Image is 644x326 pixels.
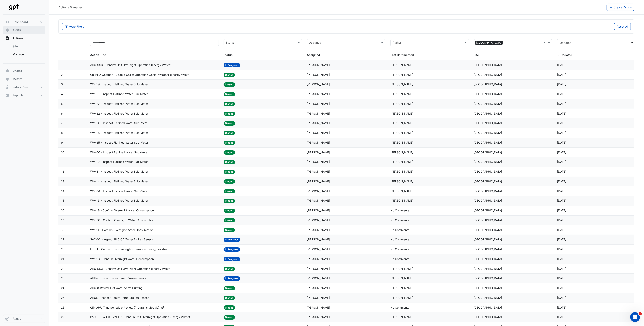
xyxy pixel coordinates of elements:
span: 26 [61,306,64,309]
span: [GEOGRAPHIC_DATA] [474,131,502,134]
span: In Progress [224,238,240,242]
span: [GEOGRAPHIC_DATA] [474,82,502,86]
span: In Progress [224,276,240,281]
span: 23 [61,276,64,280]
span: [PERSON_NAME] [390,189,413,193]
span: AHU5 - Inspect Return Temp Broken Sensor [90,296,149,300]
span: 13 [61,180,64,183]
button: Indoor Env [3,83,45,91]
span: [GEOGRAPHIC_DATA] [474,315,502,319]
span: WM-16 - Inspect Flatlined Water Sub-Meter [90,131,148,135]
span: No Comments [390,218,409,222]
span: Closed [224,141,235,145]
span: [PERSON_NAME] [307,315,330,319]
span: [PERSON_NAME] [307,209,330,212]
span: 5 [61,102,63,105]
span: [GEOGRAPHIC_DATA] [474,102,502,105]
span: Status [224,53,233,57]
span: 2025-03-26T08:50:23.687 [557,286,566,290]
span: Account [13,317,24,321]
span: Alerts [13,28,21,32]
span: 19 [61,238,64,241]
span: WM-30 - Confirm Overnight Water Consumption [90,218,154,223]
span: [GEOGRAPHIC_DATA] [474,141,502,144]
span: [GEOGRAPHIC_DATA] [474,257,502,261]
span: AHU-8 Review Hot Water Valve Hunting [90,286,143,290]
span: 2025-03-25T15:37:47.510 [557,296,566,299]
span: [PERSON_NAME] [390,180,413,183]
span: 2025-04-22T17:07:58.374 [557,247,566,251]
span: 2025-05-03T10:31:06.927 [557,209,566,212]
span: Chiller 2,Weather - Disable Chiller Operation Cooler Weather (Energy Waste) [90,73,190,77]
span: CIM AHU Time Schedule Review (Programs Module) [90,305,159,310]
span: Updated [561,53,572,57]
span: [GEOGRAPHIC_DATA] [474,228,502,232]
span: 14 [61,189,64,193]
span: [GEOGRAPHIC_DATA] [474,218,502,222]
span: 2025-06-14T10:34:08.279 [557,170,566,173]
span: 15 [61,199,64,202]
span: Indoor Env [13,85,28,89]
span: WM-11 - Confirm Overnight Water Consumption [90,228,153,232]
span: AHU4 - Inspect Zone Temp Broken Sensor [90,276,147,281]
span: [PERSON_NAME] [390,315,413,319]
span: [GEOGRAPHIC_DATA] [474,276,502,280]
span: [GEOGRAPHIC_DATA] [474,92,502,96]
button: Alerts [3,26,45,34]
span: Closed [224,179,235,184]
span: 21 [61,257,64,261]
span: 2025-03-19T09:21:48.008 [557,306,566,309]
span: WM-18 - Confirm Overnight Water Consumption [90,208,154,213]
span: [GEOGRAPHIC_DATA] [474,73,502,76]
span: Reports [13,93,24,97]
div: Actions [3,42,45,60]
span: [PERSON_NAME] [390,63,413,67]
span: Closed [224,92,235,96]
span: [PERSON_NAME] [390,131,413,134]
span: Closed [224,315,235,320]
button: More Filters [62,23,87,30]
span: [PERSON_NAME] [307,160,330,164]
span: WM-27 - Inspect Flatlined Water Sub-Meter [90,102,148,106]
span: 2025-06-14T10:35:08.606 [557,141,566,144]
span: [PERSON_NAME] [307,238,330,241]
span: WM-12 - Inspect Flatlined Water Sub-Meter [90,160,148,164]
span: Meters [13,77,22,81]
button: Meters [3,75,45,83]
span: 9 [61,141,63,144]
span: Closed [224,189,235,193]
span: 12 [61,170,64,173]
span: Closed [224,150,235,155]
span: WM-36 - Inspect Flatlined Water Sub-Meter [90,121,148,126]
app-icon: Actions [5,36,9,40]
span: Last Commented [390,53,414,57]
span: 8 [61,131,63,134]
app-icon: Reports [5,93,9,97]
span: AHU-SS3 - Confirm Unit Overnight Operation (Energy Waste) [90,266,171,271]
span: Closed [224,305,235,310]
span: 24 [61,286,64,290]
span: 1 [639,312,642,315]
span: 2025-03-03T15:30:36.558 [557,315,566,319]
span: [PERSON_NAME] [307,63,330,67]
span: WM-06 - Inspect Flatlined Water Sub-Meter [90,150,148,155]
span: [PERSON_NAME] [307,267,330,270]
span: [GEOGRAPHIC_DATA] [474,296,502,299]
span: [PERSON_NAME] [307,257,330,261]
span: No Comments [390,257,409,261]
button: Create Action [607,4,634,11]
span: [PERSON_NAME] [307,218,330,222]
button: Updated [557,39,636,46]
span: [PERSON_NAME] [307,306,330,309]
span: [PERSON_NAME] [390,286,413,290]
span: [PERSON_NAME] [390,160,413,164]
span: [GEOGRAPHIC_DATA] [474,160,502,164]
span: [PERSON_NAME] [390,276,413,280]
span: Closed [224,102,235,106]
span: [GEOGRAPHIC_DATA] [474,121,502,125]
span: 7 [61,121,63,125]
span: [GEOGRAPHIC_DATA] [474,170,502,173]
span: PAC-06,PAC-06-VACER - Confirm Unit Overnight Operation (Energy Waste) [90,315,190,320]
span: 10 [61,151,64,154]
span: [GEOGRAPHIC_DATA] [474,238,502,241]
